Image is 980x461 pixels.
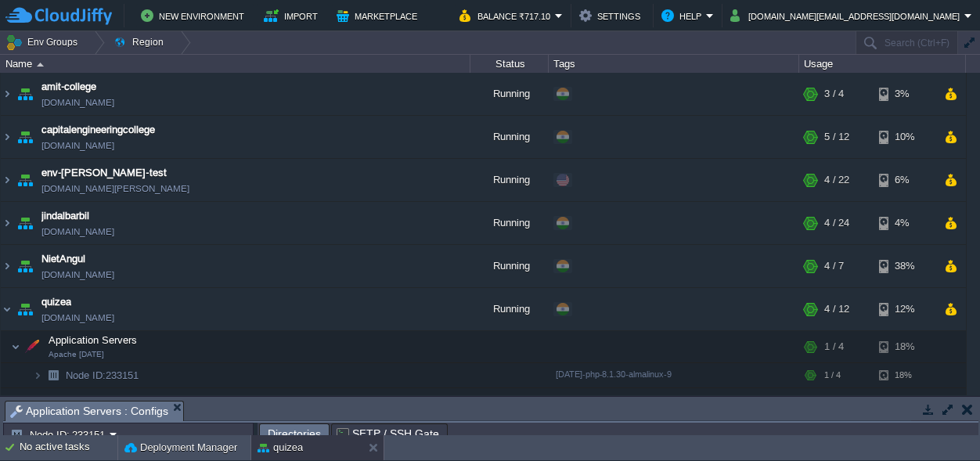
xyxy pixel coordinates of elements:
a: env-[PERSON_NAME]-test [41,165,167,181]
img: AMDAwAAAACH5BAEAAAAALAAAAAABAAEAAAICRAEAOw== [14,159,36,201]
div: 10% [879,116,930,158]
div: Running [470,116,549,158]
div: 38% [879,245,930,287]
div: 4 / 22 [824,159,849,201]
iframe: chat widget [914,398,964,445]
div: 18% [879,363,930,387]
img: AMDAwAAAACH5BAEAAAAALAAAAAABAAEAAAICRAEAOw== [1,159,13,201]
span: [DATE]-php-8.1.30-almalinux-9 [556,369,672,379]
img: AMDAwAAAACH5BAEAAAAALAAAAAABAAEAAAICRAEAOw== [42,363,64,387]
a: quizea [41,294,71,310]
img: AMDAwAAAACH5BAEAAAAALAAAAAABAAEAAAICRAEAOw== [33,388,42,412]
span: 233151 [64,369,141,382]
div: Running [470,202,549,244]
a: jindalbarbil [41,208,89,224]
img: CloudJiffy [5,6,112,26]
img: AMDAwAAAACH5BAEAAAAALAAAAAABAAEAAAICRAEAOw== [33,363,42,387]
a: Node ID:233151 [64,369,141,382]
span: Directories [268,424,321,444]
div: 3 / 4 [824,73,844,115]
span: Node ID: [66,369,106,381]
span: Application Servers : Configs [10,402,168,421]
button: [DOMAIN_NAME][EMAIL_ADDRESS][DOMAIN_NAME] [730,6,964,25]
button: Region [113,31,169,53]
div: 5 / 12 [824,116,849,158]
div: Usage [800,55,965,73]
button: quizea [258,440,303,456]
img: AMDAwAAAACH5BAEAAAAALAAAAAABAAEAAAICRAEAOw== [21,331,43,362]
div: 1 / 4 [824,331,844,362]
a: [DOMAIN_NAME] [41,267,114,283]
div: 1 / 4 [824,363,841,387]
img: AMDAwAAAACH5BAEAAAAALAAAAAABAAEAAAICRAEAOw== [1,202,13,244]
div: 6% [879,159,930,201]
div: 3% [879,73,930,115]
div: Running [470,245,549,287]
a: capitalengineeringcollege [41,122,155,138]
img: AMDAwAAAACH5BAEAAAAALAAAAAABAAEAAAICRAEAOw== [14,245,36,287]
a: amit-college [41,79,96,95]
div: 4 / 24 [824,202,849,244]
img: AMDAwAAAACH5BAEAAAAALAAAAAABAAEAAAICRAEAOw== [42,388,64,412]
button: Node ID: 233151 [10,427,110,441]
img: AMDAwAAAACH5BAEAAAAALAAAAAABAAEAAAICRAEAOw== [14,202,36,244]
img: AMDAwAAAACH5BAEAAAAALAAAAAABAAEAAAICRAEAOw== [1,245,13,287]
img: AMDAwAAAACH5BAEAAAAALAAAAAABAAEAAAICRAEAOw== [37,63,44,67]
div: Running [470,288,549,330]
button: Balance ₹717.10 [459,6,555,25]
img: AMDAwAAAACH5BAEAAAAALAAAAAABAAEAAAICRAEAOw== [1,73,13,115]
a: [DOMAIN_NAME] [41,310,114,326]
button: New Environment [141,6,249,25]
span: Application Servers [47,333,139,347]
div: No active tasks [20,435,117,460]
span: Apache [DATE] [49,350,104,359]
div: 4 / 7 [824,245,844,287]
div: 12% [879,288,930,330]
button: Help [661,6,706,25]
a: [DOMAIN_NAME] [41,95,114,110]
div: Running [470,73,549,115]
img: AMDAwAAAACH5BAEAAAAALAAAAAABAAEAAAICRAEAOw== [11,331,20,362]
a: [DOMAIN_NAME][PERSON_NAME] [41,181,189,196]
img: AMDAwAAAACH5BAEAAAAALAAAAAABAAEAAAICRAEAOw== [14,116,36,158]
button: Env Groups [5,31,83,53]
div: 4 / 12 [824,288,849,330]
div: Name [2,55,470,73]
button: Marketplace [337,6,422,25]
a: [DOMAIN_NAME] [41,138,114,153]
a: Deployments [64,394,128,407]
img: AMDAwAAAACH5BAEAAAAALAAAAAABAAEAAAICRAEAOw== [14,288,36,330]
a: Application ServersApache [DATE] [47,334,139,346]
button: Deployment Manager [124,440,237,456]
button: Import [264,6,322,25]
div: 4% [879,202,930,244]
div: Tags [549,55,798,73]
img: AMDAwAAAACH5BAEAAAAALAAAAAABAAEAAAICRAEAOw== [14,73,36,115]
img: AMDAwAAAACH5BAEAAAAALAAAAAABAAEAAAICRAEAOw== [1,116,13,158]
button: Settings [579,6,645,25]
div: Running [470,159,549,201]
a: NietAngul [41,251,85,267]
div: 18% [879,331,930,362]
div: Status [471,55,548,73]
span: SFTP / SSH Gate [337,424,439,443]
a: [DOMAIN_NAME] [41,224,114,240]
img: AMDAwAAAACH5BAEAAAAALAAAAAABAAEAAAICRAEAOw== [1,288,13,330]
